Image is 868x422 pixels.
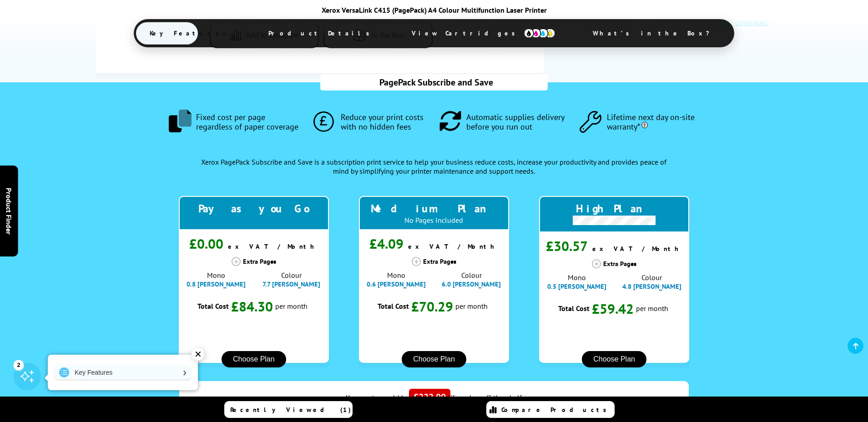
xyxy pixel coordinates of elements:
[364,216,504,225] div: No Pages Included
[398,21,569,45] span: View Cartridges
[558,304,590,313] span: Total Cost
[224,401,353,418] a: Recently Viewed (1)
[455,302,488,310] span: per month
[196,112,303,132] span: Fixed cost per page regardless of paper coverage
[539,259,689,268] div: Extra Pages
[636,305,668,312] span: per month
[192,348,204,361] div: ✕
[378,301,409,311] span: Total Cost
[402,351,466,367] button: Choose Plan
[592,300,634,317] span: £59.42
[369,235,404,252] span: £4.09
[281,271,302,280] span: Colour
[275,302,308,310] span: per month
[228,242,318,251] span: ex VAT / Month
[255,22,388,44] span: Product Details
[341,112,428,132] span: Reduce your print costs with no hidden fees
[641,273,662,282] span: Colour
[116,5,752,15] div: Xerox VersaLink C415 (PagePack) A4 Colour Multifunction Laser Printer
[568,273,586,282] span: Mono
[136,22,245,44] span: Key Features
[375,76,493,88] span: PagePack Subscribe and Save
[184,201,323,216] div: Pay as you Go
[545,201,684,216] div: High Plan
[262,280,320,288] span: 7.7 [PERSON_NAME]
[187,280,246,288] span: 0.8 [PERSON_NAME]
[222,351,286,367] button: Choose Plan
[408,242,499,251] span: ex VAT / Month
[411,297,453,315] span: £70.29
[547,282,606,291] span: 0.5 [PERSON_NAME]
[579,22,732,44] span: What’s in the Box?
[592,245,683,253] span: ex VAT / Month
[197,139,671,180] div: Xerox PagePack Subscribe and Save is a subscription print service to help your business reduce co...
[486,401,615,418] a: Compare Products
[55,365,191,380] a: Key Features
[359,257,509,266] div: Extra Pages
[409,389,450,405] span: £222.00
[189,235,223,252] span: £0.00
[466,112,569,132] span: Automatic supplies delivery before you run out
[546,237,588,255] span: £30.57
[5,188,14,235] span: Product Finder
[230,406,351,414] span: Recently Viewed (1)
[442,280,501,288] span: 6.0 [PERSON_NAME]
[501,406,611,414] span: Compare Products
[582,351,646,367] button: Choose Plan
[207,271,225,280] span: Mono
[231,297,273,315] span: £84.30
[524,28,555,38] img: cmyk-icon.svg
[607,112,699,132] span: Lifetime next day on-site warranty*
[387,271,405,280] span: Mono
[367,280,426,288] span: 0.6 [PERSON_NAME]
[622,282,681,291] span: 4.8 [PERSON_NAME]
[179,257,329,266] div: Extra Pages
[364,201,504,216] div: Medium Plan
[184,388,684,406] div: Your costs would be if you buy off-the-shelf
[197,301,229,311] span: Total Cost
[14,360,24,370] div: 2
[461,271,482,280] span: Colour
